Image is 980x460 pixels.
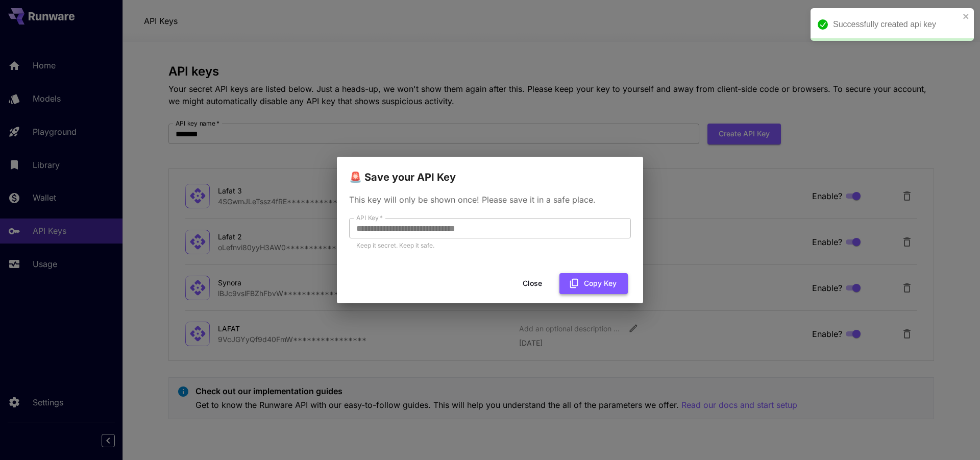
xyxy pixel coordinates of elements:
button: Close [509,273,555,294]
div: Successfully created api key [833,18,960,31]
p: This key will only be shown once! Please save it in a safe place. [349,193,631,206]
button: close [963,12,970,20]
p: Keep it secret. Keep it safe. [356,240,624,251]
label: API Key [356,213,383,222]
button: Copy Key [559,273,628,294]
h2: 🚨 Save your API Key [337,157,643,185]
